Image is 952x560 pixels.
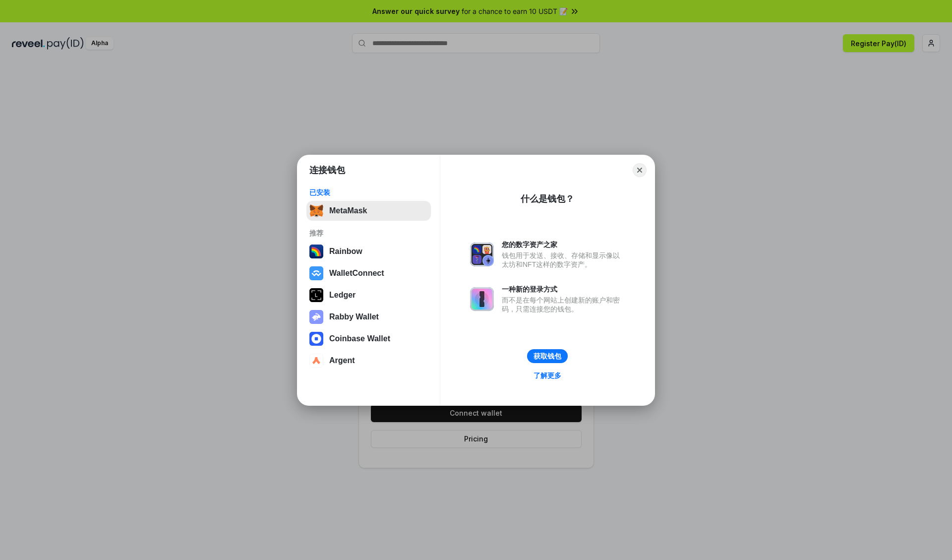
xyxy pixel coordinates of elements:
[306,263,431,283] button: WalletConnect
[309,245,323,258] img: svg+xml,%3Csvg%20width%3D%22120%22%20height%3D%22120%22%20viewBox%3D%220%200%20120%20120%22%20fil...
[329,247,362,256] div: Rainbow
[329,291,356,300] div: Ledger
[502,240,625,249] div: 您的数字资产之家
[329,269,384,278] div: WalletConnect
[306,201,431,221] button: MetaMask
[309,310,323,324] img: svg+xml,%3Csvg%20xmlns%3D%22http%3A%2F%2Fwww.w3.org%2F2000%2Fsvg%22%20fill%3D%22none%22%20viewBox...
[329,334,390,343] div: Coinbase Wallet
[470,243,494,266] img: svg+xml,%3Csvg%20xmlns%3D%22http%3A%2F%2Fwww.w3.org%2F2000%2Fsvg%22%20fill%3D%22none%22%20viewBox...
[329,312,379,321] div: Rabby Wallet
[329,356,355,365] div: Argent
[306,285,431,305] button: Ledger
[309,266,323,280] img: svg+xml,%3Csvg%20width%3D%2228%22%20height%3D%2228%22%20viewBox%3D%220%200%2028%2028%22%20fill%3D...
[309,164,345,176] h1: 连接钱包
[528,369,567,382] a: 了解更多
[521,193,574,205] div: 什么是钱包？
[527,349,568,363] button: 获取钱包
[502,285,625,294] div: 一种新的登录方式
[534,371,561,380] div: 了解更多
[502,296,625,313] div: 而不是在每个网站上创建新的账户和密码，只需连接您的钱包。
[306,329,431,349] button: Coinbase Wallet
[502,251,625,269] div: 钱包用于发送、接收、存储和显示像以太坊和NFT这样的数字资产。
[306,307,431,327] button: Rabby Wallet
[309,188,428,197] div: 已安装
[309,204,323,218] img: svg+xml,%3Csvg%20fill%3D%22none%22%20height%3D%2233%22%20viewBox%3D%220%200%2035%2033%22%20width%...
[306,242,431,261] button: Rainbow
[633,163,647,177] button: Close
[309,332,323,346] img: svg+xml,%3Csvg%20width%3D%2228%22%20height%3D%2228%22%20viewBox%3D%220%200%2028%2028%22%20fill%3D...
[329,206,367,215] div: MetaMask
[470,287,494,311] img: svg+xml,%3Csvg%20xmlns%3D%22http%3A%2F%2Fwww.w3.org%2F2000%2Fsvg%22%20fill%3D%22none%22%20viewBox...
[309,354,323,368] img: svg+xml,%3Csvg%20width%3D%2228%22%20height%3D%2228%22%20viewBox%3D%220%200%2028%2028%22%20fill%3D...
[309,288,323,302] img: svg+xml,%3Csvg%20xmlns%3D%22http%3A%2F%2Fwww.w3.org%2F2000%2Fsvg%22%20width%3D%2228%22%20height%3...
[309,229,428,238] div: 推荐
[534,352,561,361] div: 获取钱包
[306,351,431,371] button: Argent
